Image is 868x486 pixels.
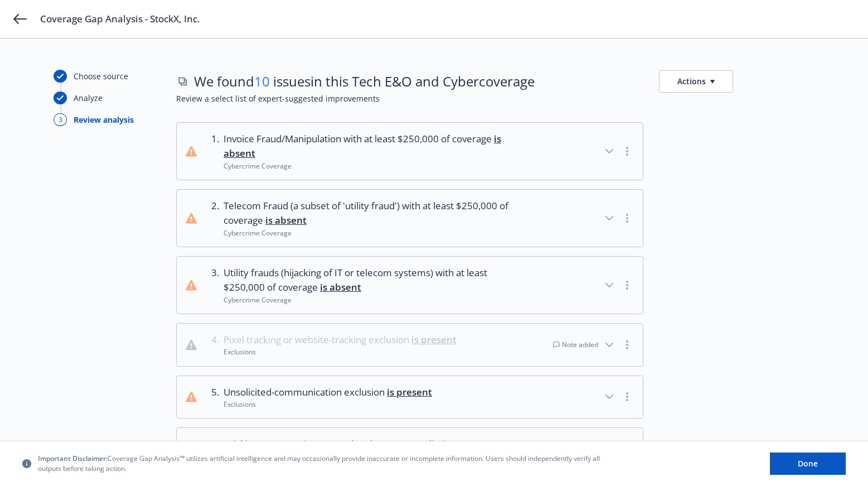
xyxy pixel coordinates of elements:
[224,132,522,161] span: Invoice Fraud/Manipulation with at least $250,000 of coverage
[304,437,448,450] span: is not equal to the aggregate limit
[38,454,607,473] span: Coverage Gap Analysis™ utilizes artificial intelligence and may occasionally provide inaccurate o...
[320,281,361,293] span: is absent
[177,123,643,180] button: 1.Invoice Fraud/Manipulation with at least $250,000 of coverage is absentCybercrime Coverage
[770,453,846,475] button: Done
[177,190,643,247] button: 2.Telecom Fraud (a subset of 'utility fraud') with at least $250,000 of coverage is absentCybercr...
[206,437,219,461] div: 6 .
[224,266,522,295] span: Utility frauds (hijacking of IT or telecom systems) with at least $250,000 of coverage
[553,340,598,349] div: Note added
[206,385,219,410] div: 5 .
[387,386,432,398] span: is present
[224,385,432,400] span: Unsolicited-communication exclusion
[224,161,522,171] div: Cybercrime Coverage
[206,199,219,238] div: 2 .
[265,214,307,227] span: is absent
[659,70,733,93] button: Actions
[176,93,814,104] span: Review a select list of expert-suggested improvements
[177,376,643,418] button: 5.Unsolicited-communication exclusion is presentExclusions
[74,92,103,104] div: Analyze
[177,324,643,366] button: 4.Pixel tracking or website-tracking exclusion is presentExclusionsNote added
[194,72,535,91] span: We found issues in this Tech E&O and Cyber coverage
[40,12,200,26] span: Coverage Gap Analysis - StockX, Inc.
[224,437,448,451] span: Bricking Coverage
[177,428,643,470] button: 6.Bricking Coverage is not equal to the aggregate limitFirst Party Coverages
[798,458,818,469] span: Done
[74,114,134,126] div: Review analysis
[224,295,522,305] div: Cybercrime Coverage
[224,347,457,357] div: Exclusions
[206,132,219,171] div: 1 .
[74,70,128,82] div: Choose source
[206,333,219,357] div: 4 .
[224,400,432,409] div: Exclusions
[54,113,67,126] div: 3
[254,72,270,90] span: 10
[206,266,219,305] div: 3 .
[177,257,643,314] button: 3.Utility frauds (hijacking of IT or telecom systems) with at least $250,000 of coverage is absen...
[659,70,733,93] button: Actions
[38,454,108,464] span: Important Disclaimer:
[224,333,457,347] span: Pixel tracking or website-tracking exclusion
[224,199,522,228] span: Telecom Fraud (a subset of 'utility fraud') with at least $250,000 of coverage
[224,228,522,238] div: Cybercrime Coverage
[411,333,457,346] span: is present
